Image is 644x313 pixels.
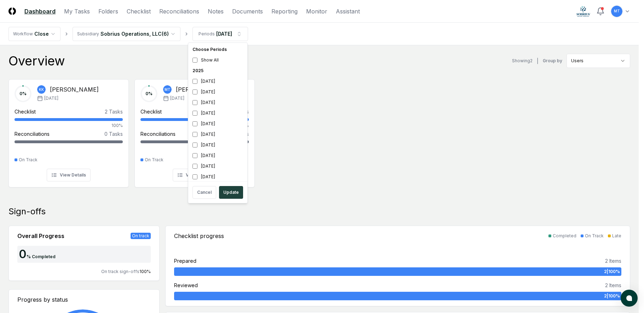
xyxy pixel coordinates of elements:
div: [DATE] [190,108,246,118]
button: Update [219,186,243,199]
div: [DATE] [190,76,246,87]
div: 2025 [190,65,246,76]
div: Choose Periods [190,44,246,55]
div: [DATE] [190,129,246,140]
div: [DATE] [190,150,246,161]
div: [DATE] [190,97,246,108]
div: [DATE] [190,172,246,182]
div: [DATE] [190,118,246,129]
div: [DATE] [190,161,246,172]
div: Show All [190,55,246,65]
button: Cancel [192,186,216,199]
div: [DATE] [190,87,246,97]
div: [DATE] [190,140,246,150]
